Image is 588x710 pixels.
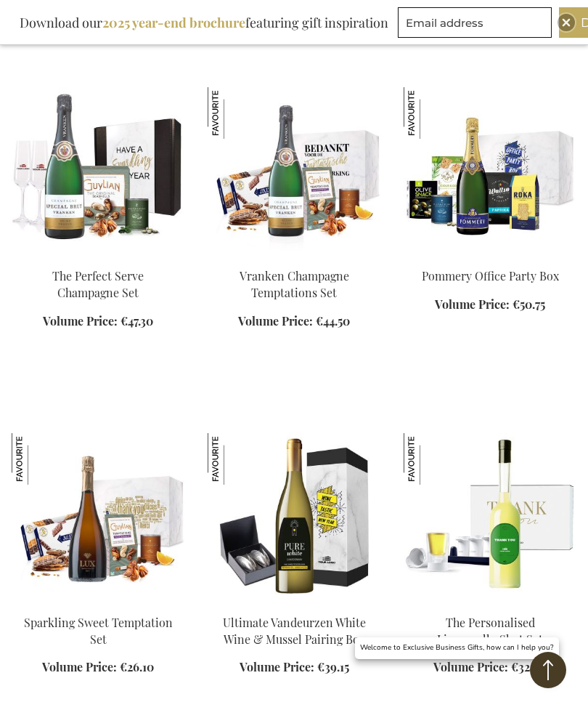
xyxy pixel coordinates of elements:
[404,596,576,610] a: The Personalised Limoncello Shot Set The Personalised Limoncello Shot Set
[435,296,545,313] a: Volume Price: €50.75
[513,296,545,312] span: €50.75
[404,87,455,139] img: Pommery Office Party Box
[437,615,543,647] a: The Personalised Limoncello Shot Set
[317,659,349,674] span: €39.15
[12,596,184,610] a: Sparkling Sweet Temptation Set Sparkling Sweet Temptation Set
[12,433,184,606] img: Sparkling Sweet Temptation Set
[422,268,559,283] a: Pommery Office Party Box
[238,313,350,330] a: Volume Price: €44.50
[120,659,154,674] span: €26.10
[208,87,259,139] img: Vranken Champagne Temptations Set
[435,296,510,312] span: Volume Price:
[404,433,576,606] img: The Personalised Limoncello Shot Set
[13,7,395,38] div: Download our featuring gift inspiration
[43,313,153,330] a: Volume Price: €47.30
[102,14,245,31] b: 2025 year-end brochure
[238,313,313,328] span: Volume Price:
[12,250,184,264] a: The Perfect Serve Champagne Set
[208,433,259,485] img: Ultimate Vandeurzen White Wine & Mussel Pairing Box
[208,433,380,606] img: Ultimate Vandeurzen White Wine & Mussel Pairing Box
[433,659,508,674] span: Volume Price:
[404,87,576,260] img: Pommery Office Party Box
[558,14,575,31] div: Close
[43,313,118,328] span: Volume Price:
[24,615,173,647] a: Sparkling Sweet Temptation Set
[316,313,350,328] span: €44.50
[240,268,349,300] a: Vranken Champagne Temptations Set
[223,615,366,647] a: Ultimate Vandeurzen White Wine & Mussel Pairing Box
[42,659,154,676] a: Volume Price: €26.10
[404,250,576,264] a: Pommery Office Party Box Pommery Office Party Box
[398,7,556,42] form: marketing offers and promotions
[208,250,380,264] a: Vranken Champagne Temptations Set Vranken Champagne Temptations Set
[121,313,153,328] span: €47.30
[12,87,184,260] img: The Perfect Serve Champagne Set
[240,659,349,676] a: Volume Price: €39.15
[433,659,547,676] a: Volume Price: €32.00
[240,659,314,674] span: Volume Price:
[208,596,380,610] a: Ultimate Vandeurzen White Wine & Mussel Pairing Box Ultimate Vandeurzen White Wine & Mussel Pairi...
[404,433,455,485] img: The Personalised Limoncello Shot Set
[511,659,547,674] span: €32.00
[208,87,380,260] img: Vranken Champagne Temptations Set
[52,268,144,300] a: The Perfect Serve Champagne Set
[42,659,117,674] span: Volume Price:
[398,7,552,38] input: Email address
[12,433,63,485] img: Sparkling Sweet Temptation Set
[562,18,571,27] img: Close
